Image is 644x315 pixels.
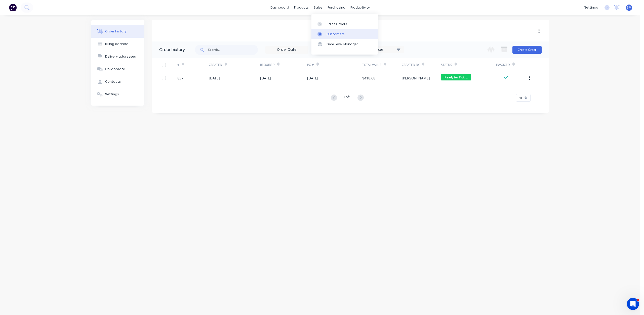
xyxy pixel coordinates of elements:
div: [DATE] [260,75,271,81]
div: New feature [10,113,35,119]
span: Help [84,169,92,173]
span: News [58,169,68,173]
img: logo [10,10,40,18]
div: Status [441,58,496,72]
div: [PERSON_NAME] [402,75,430,81]
button: Delivery addresses [91,50,144,63]
div: Required [260,63,275,67]
div: Settings [105,92,119,97]
div: Order history [159,47,185,53]
div: Status [441,63,452,67]
div: 31 Statuses [361,47,404,52]
div: Ask a questionAI Agent and team can help [5,59,96,78]
a: Customers [311,29,378,39]
span: Messages [29,169,47,173]
button: Share it with us [10,93,90,103]
div: Close [87,8,96,17]
div: Created By [402,63,420,67]
p: Hi [PERSON_NAME] [10,36,91,44]
h2: Have an idea or feature request? [10,85,90,91]
button: Billing address [91,38,144,50]
div: # [177,63,179,67]
button: Collaborate [91,63,144,75]
div: PO # [307,58,362,72]
span: SM [627,5,631,10]
button: Order history [91,25,144,38]
button: Help [75,157,101,177]
div: Required [260,58,307,72]
div: Sales Orders [327,22,347,26]
div: Invoiced [496,63,510,67]
div: PO # [307,63,314,67]
div: New featureImprovementFactory Weekly Updates - [DATE]Hey, Factory pro there👋 [5,109,96,138]
input: Order Date [266,46,308,54]
div: purchasing [325,4,348,11]
a: Price Level Manager [311,39,378,49]
div: sales [311,4,325,11]
div: Billing address [105,42,129,46]
div: 1 of 1 [344,94,351,102]
div: AI Agent and team can help [10,69,84,74]
button: Messages [25,157,50,177]
div: products [292,4,311,11]
button: Settings [91,88,144,101]
p: How can we help? [10,44,91,53]
div: Order history [105,29,127,34]
div: Total Value [362,63,381,67]
img: Factory [9,4,17,11]
iframe: Intercom live chat [627,298,639,310]
div: Factory Weekly Updates - [DATE] [10,122,81,127]
div: Contacts [105,79,121,84]
div: Ask a question [10,64,84,69]
div: productivity [348,4,372,11]
div: [DATE] [209,75,220,81]
div: Delivery addresses [105,54,136,59]
div: Invoiced [496,58,528,72]
div: Created [209,63,222,67]
button: Create Order [512,46,542,54]
div: Price Level Manager [327,42,358,47]
span: Home [7,169,18,173]
button: News [50,157,75,177]
h2: Factory Feature Walkthroughs [10,144,90,150]
div: Customers [327,32,345,36]
a: Sales Orders [311,19,378,29]
div: Created By [402,58,441,72]
div: 837 [177,75,183,81]
div: settings [582,4,600,11]
div: $418.68 [362,75,375,81]
div: Hey, Factory pro there👋 [10,128,81,133]
div: Collaborate [105,67,125,71]
input: Search... [208,45,258,55]
a: dashboard [268,4,292,11]
div: # [177,58,209,72]
div: Total Value [362,58,401,72]
div: Created [209,58,260,72]
button: Contacts [91,75,144,88]
span: Ready for Pick ... [441,74,471,80]
span: 10 [519,95,523,101]
div: [DATE] [307,75,318,81]
div: Improvement [37,113,64,119]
